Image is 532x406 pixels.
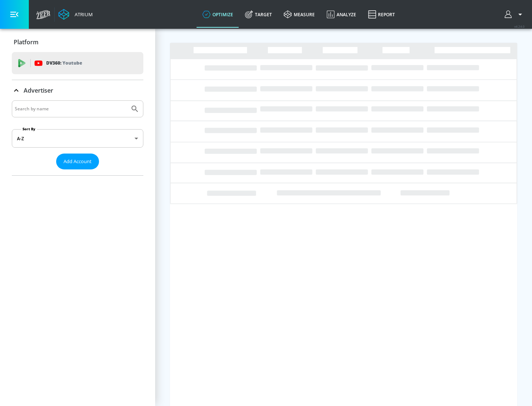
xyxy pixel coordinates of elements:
div: A-Z [12,129,143,148]
a: optimize [197,1,239,28]
p: DV360: [46,59,82,67]
button: Add Account [56,154,99,169]
div: Advertiser [12,100,143,175]
div: Platform [12,32,143,52]
label: Sort By [21,127,37,131]
a: Report [362,1,401,28]
div: Advertiser [12,80,143,101]
p: Youtube [62,59,82,67]
div: Atrium [72,11,93,18]
span: Add Account [64,157,92,166]
div: DV360: Youtube [12,52,143,74]
nav: list of Advertiser [12,169,143,175]
span: v 4.24.0 [514,24,525,28]
p: Platform [14,38,38,46]
input: Search by name [15,104,127,114]
a: measure [278,1,321,28]
a: Target [239,1,278,28]
p: Advertiser [24,86,53,94]
a: Analyze [321,1,362,28]
a: Atrium [58,9,93,20]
